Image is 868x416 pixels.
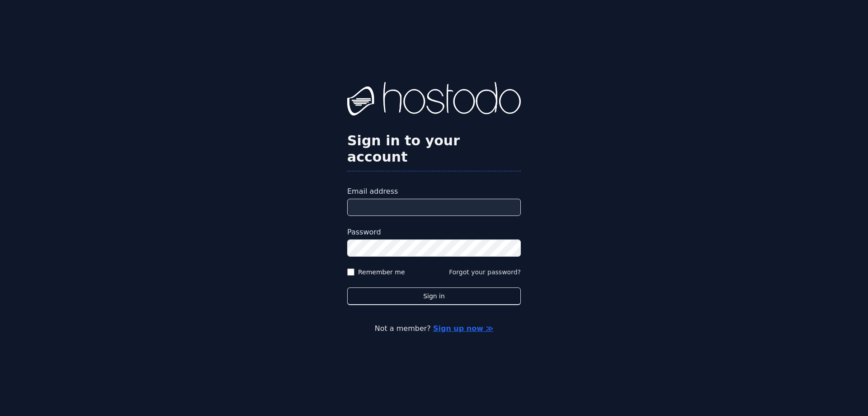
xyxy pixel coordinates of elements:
a: Sign up now ≫ [433,324,493,333]
button: Forgot your password? [449,268,521,277]
button: Sign in [347,287,521,305]
label: Remember me [358,268,405,277]
h2: Sign in to your account [347,133,521,165]
label: Password [347,227,521,238]
label: Email address [347,186,521,197]
img: Hostodo [347,82,521,118]
p: Not a member? [43,323,825,334]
